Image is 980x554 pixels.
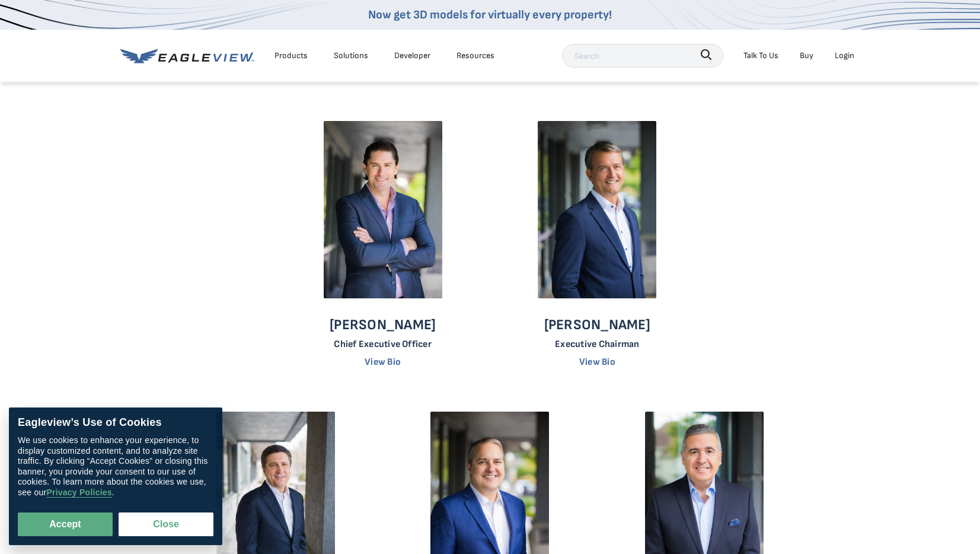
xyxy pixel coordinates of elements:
[18,435,213,498] div: We use cookies to enhance your experience, to display customized content, and to analyze site tra...
[800,48,813,63] a: Buy
[544,316,650,334] p: [PERSON_NAME]
[330,316,436,334] p: [PERSON_NAME]
[119,512,213,536] button: Close
[579,356,615,368] a: View Bio
[457,48,494,63] div: Resources
[538,121,656,299] img: Chris Jurasek - Chief Executive Officer
[274,48,308,63] div: Products
[743,48,778,63] div: Talk To Us
[394,48,430,63] a: Developer
[835,48,854,63] div: Login
[334,48,368,63] div: Solutions
[18,512,113,536] button: Accept
[562,44,723,68] input: Search
[544,339,650,350] p: Executive Chairman
[365,356,401,368] a: View Bio
[46,488,111,498] a: Privacy Policies
[368,8,612,22] a: Now get 3D models for virtually every property!
[18,416,213,429] div: Eagleview’s Use of Cookies
[330,339,436,350] p: Chief Executive Officer
[324,121,442,299] img: Piers Dormeyer - Chief Executive Officer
